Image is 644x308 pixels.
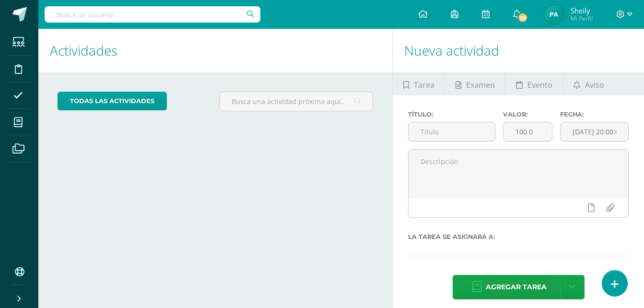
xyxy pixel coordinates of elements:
input: Puntos máximos [503,122,552,141]
span: Sheily [571,6,593,15]
label: Fecha: [560,111,629,118]
h1: Nueva actividad [404,29,632,72]
h1: Actividades [50,29,381,72]
input: Busca un usuario... [45,6,260,23]
a: todas las Actividades [58,92,167,110]
span: Evento [527,73,552,96]
input: Título [409,122,495,141]
span: Aviso [585,73,604,96]
input: Fecha de entrega [561,122,628,141]
a: Examen [445,72,505,95]
label: La tarea se asignará a: [408,233,629,240]
span: Tarea [414,73,434,96]
a: Aviso [563,72,615,95]
span: Mi Perfil [571,14,593,23]
a: Evento [505,72,562,95]
input: Busca una actividad próxima aquí... [220,92,373,111]
label: Valor: [503,111,552,118]
span: Examen [466,73,495,96]
span: Agregar tarea [486,275,547,299]
a: Tarea [393,72,445,95]
label: Título: [408,111,495,118]
span: 29 [517,12,527,23]
img: b0c5a64c46d61fd28d8de184b3c78043.png [544,5,563,24]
